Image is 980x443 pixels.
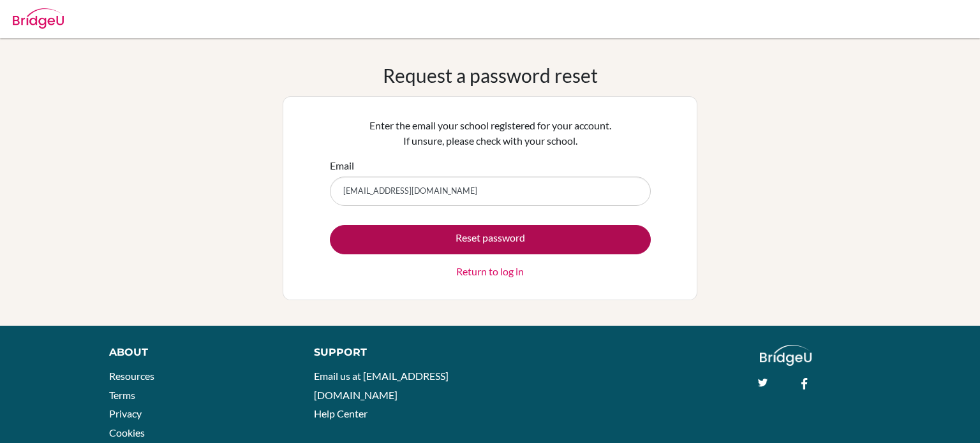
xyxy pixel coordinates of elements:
a: Privacy [109,407,142,419]
p: Enter the email your school registered for your account. If unsure, please check with your school. [330,118,651,149]
a: Terms [109,389,135,401]
a: Email us at [EMAIL_ADDRESS][DOMAIN_NAME] [314,370,449,401]
div: Support [314,345,477,360]
a: Help Center [314,407,367,419]
div: About [109,345,285,360]
a: Cookies [109,426,145,439]
button: Reset password [330,225,651,254]
label: Email [330,158,354,173]
img: Bridge-U [13,8,64,29]
a: Return to log in [456,264,524,279]
h1: Request a password reset [383,64,598,87]
a: Resources [109,370,154,382]
img: logo_white@2x-f4f0deed5e89b7ecb1c2cc34c3e3d731f90f0f143d5ea2071677605dd97b5244.png [760,345,812,366]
